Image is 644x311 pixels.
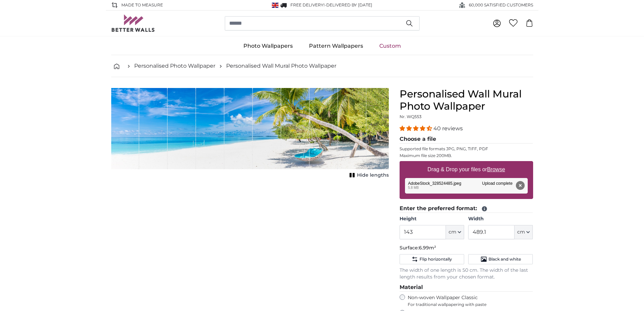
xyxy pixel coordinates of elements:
p: Surface: [400,245,533,251]
a: Personalised Photo Wallpaper [134,62,215,70]
span: Made to Measure [121,2,163,8]
span: 40 reviews [433,125,463,132]
button: cm [446,225,464,239]
p: Maximum file size 200MB. [400,153,533,158]
legend: Choose a file [400,135,533,143]
span: 60,000 SATISFIED CUSTOMERS [469,2,533,8]
span: 4.38 stars [400,125,433,132]
h1: Personalised Wall Mural Photo Wallpaper [400,88,533,112]
span: Flip horizontally [420,257,452,262]
div: 1 of 1 [111,88,389,180]
span: cm [449,229,456,236]
legend: Enter the preferred format: [400,204,533,213]
span: FREE delivery! [290,2,325,7]
button: Hide lengths [348,171,389,180]
a: Custom [371,37,409,55]
a: Photo Wallpapers [235,37,301,55]
img: United Kingdom [272,3,279,8]
span: - [325,2,372,7]
legend: Material [400,283,533,292]
button: Black and white [468,254,533,264]
a: Personalised Wall Mural Photo Wallpaper [226,62,336,70]
button: Flip horizontally [400,254,464,264]
span: Nr. WQ553 [400,114,422,119]
label: Height [400,216,464,222]
span: Black and white [488,257,521,262]
span: Hide lengths [357,172,389,179]
label: Non-woven Wallpaper Classic [408,294,533,307]
span: 6.99m² [419,245,436,251]
nav: breadcrumbs [111,55,533,77]
label: Drag & Drop your files or [425,163,507,176]
p: The width of one length is 50 cm. The width of the last length results from your chosen format. [400,267,533,281]
span: For traditional wallpapering with paste [408,302,533,307]
p: Supported file formats JPG, PNG, TIFF, PDF [400,146,533,152]
u: Browse [487,166,505,172]
span: cm [517,229,525,236]
label: Width [468,216,533,222]
button: cm [515,225,533,239]
span: Delivered by [DATE] [326,2,372,7]
img: Betterwalls [111,15,155,32]
a: Pattern Wallpapers [301,37,371,55]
